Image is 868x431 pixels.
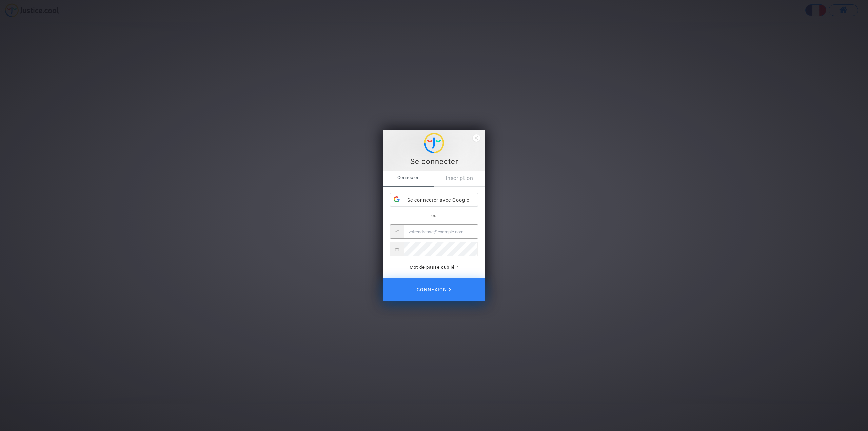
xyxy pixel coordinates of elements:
div: Se connecter avec Google [390,193,478,207]
span: close [473,134,480,142]
span: Connexion [417,282,451,297]
input: Email [404,225,478,238]
span: Connexion [383,171,434,185]
button: Connexion [383,278,485,301]
a: Inscription [434,171,485,186]
input: Password [404,242,477,256]
a: Mot de passe oublié ? [410,265,458,270]
span: ou [431,213,437,218]
div: Se connecter [387,157,481,167]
